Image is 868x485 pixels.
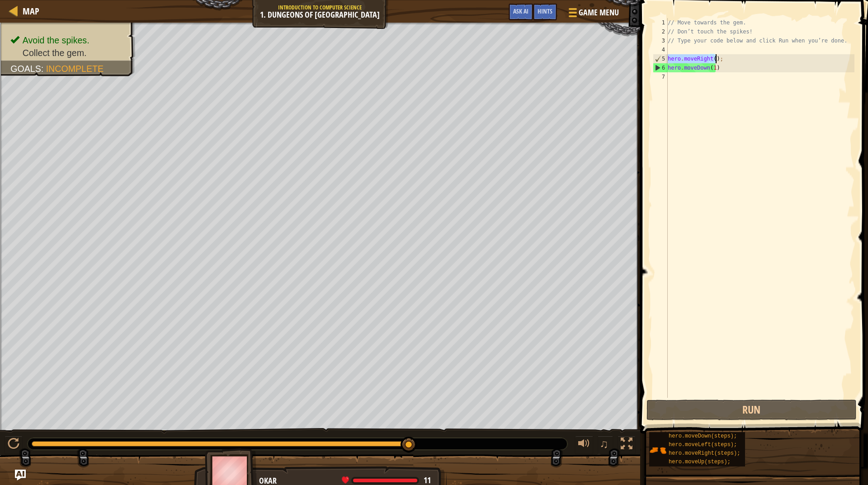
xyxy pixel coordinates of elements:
div: 7 [653,72,668,81]
div: Sort New > Old [4,12,864,20]
div: 1 [653,18,668,27]
a: Map [18,5,39,17]
div: Rename [4,52,864,61]
span: Ask AI [513,7,528,15]
div: Move To ... [4,20,864,28]
button: Ask AI [509,4,533,20]
div: 3 [653,36,668,45]
span: hero.moveRight(steps); [669,450,740,457]
img: portrait.png [649,442,666,459]
div: health: 11 / 11 [342,476,431,485]
span: Hints [538,7,552,15]
div: Move To ... [4,61,864,69]
button: Adjust volume [575,436,593,454]
span: Game Menu [579,7,619,19]
button: Ctrl + P: Play [5,436,23,454]
span: hero.moveUp(steps); [669,459,731,465]
div: Delete [4,28,864,36]
div: Options [4,36,864,44]
div: 4 [653,45,668,54]
div: Sort A > Z [4,4,864,12]
span: ♫ [599,437,609,451]
span: Map [23,5,39,17]
button: Ask AI [15,470,26,480]
button: ♫ [598,436,613,454]
div: Sign out [4,44,864,52]
div: 2 [653,27,668,36]
button: Game Menu [561,4,624,25]
span: hero.moveLeft(steps); [669,442,737,448]
span: hero.moveDown(steps); [669,433,737,439]
div: 5 [653,54,668,63]
button: Toggle fullscreen [618,436,636,454]
button: Run [646,400,857,420]
div: 6 [653,63,668,72]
